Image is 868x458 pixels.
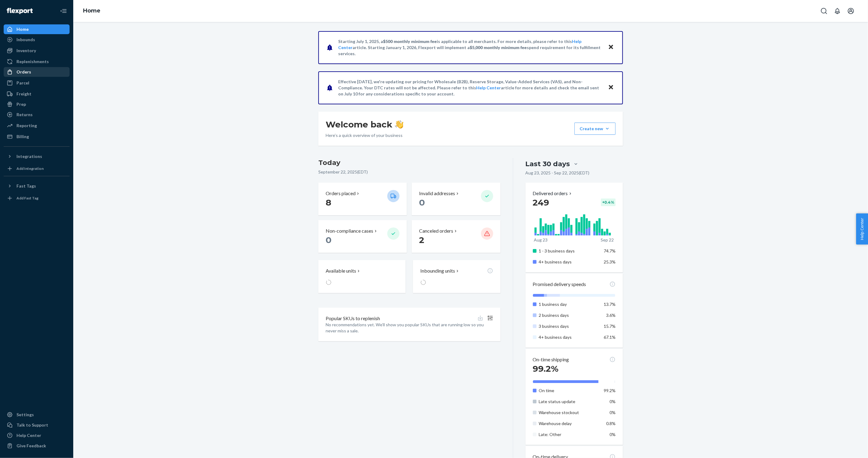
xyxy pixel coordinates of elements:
[818,5,830,17] button: Open Search Box
[326,322,493,334] p: No recommendations yet. We’ll show you popular SKUs that are running low so you never miss a sale.
[419,190,455,197] p: Invalid addresses
[607,43,615,52] button: Close
[318,260,406,293] button: Available units
[4,99,70,109] a: Prep
[419,197,425,208] span: 0
[326,132,403,138] p: Here’s a quick overview of your business
[16,432,41,438] div: Help Center
[16,123,37,129] div: Reporting
[609,410,616,415] span: 0%
[16,69,31,75] div: Orders
[383,39,437,44] span: $500 monthly minimum fee
[574,123,616,135] button: Create new
[539,334,599,340] p: 4+ business days
[318,183,407,215] button: Orders placed 8
[4,152,70,161] button: Integrations
[604,324,616,329] span: 15.7%
[78,2,105,20] ol: breadcrumbs
[16,59,49,65] div: Replenishments
[326,227,373,234] p: Non-compliance cases
[604,388,616,393] span: 99.2%
[539,259,599,265] p: 4+ business days
[539,323,599,329] p: 3 business days
[412,183,500,215] button: Invalid addresses 0
[16,153,42,159] div: Integrations
[526,170,590,176] p: Aug 23, 2025 - Sep 22, 2025 ( EDT )
[604,302,616,307] span: 13.7%
[16,166,44,171] div: Add Integration
[83,7,100,14] a: Home
[4,57,70,66] a: Replenishments
[4,431,70,440] a: Help Center
[604,335,616,340] span: 67.1%
[539,410,599,416] p: Warehouse stockout
[4,89,70,99] a: Freight
[539,312,599,318] p: 2 business days
[395,120,403,129] img: hand-wave emoji
[4,121,70,131] a: Reporting
[476,85,501,90] a: Help Center
[539,248,599,254] p: 1 - 3 business days
[16,443,46,449] div: Give Feedback
[4,35,70,45] a: Inbounds
[326,235,331,245] span: 0
[4,110,70,120] a: Returns
[533,281,586,288] p: Promised delivery speeds
[16,48,36,54] div: Inventory
[604,248,616,253] span: 74.7%
[326,315,380,322] p: Popular SKUs to replenish
[4,193,70,203] a: Add Fast Tag
[604,259,616,264] span: 25.3%
[16,101,26,107] div: Prep
[609,399,616,404] span: 0%
[16,195,38,201] div: Add Fast Tag
[533,363,559,374] span: 99.2%
[7,8,33,14] img: Flexport logo
[16,26,29,32] div: Home
[533,190,573,197] button: Delivered orders
[318,220,407,253] button: Non-compliance cases 0
[413,260,500,293] button: Inbounding units
[601,199,616,206] div: + 0.4 %
[539,420,599,427] p: Warehouse delay
[606,313,616,318] span: 3.6%
[607,83,615,92] button: Close
[4,46,70,55] a: Inventory
[16,80,29,86] div: Parcel
[606,421,616,426] span: 0.8%
[326,197,331,208] span: 8
[831,5,844,17] button: Open notifications
[539,431,599,438] p: Late: Other
[419,227,453,234] p: Canceled orders
[16,183,36,189] div: Fast Tags
[4,164,70,174] a: Add Integration
[4,67,70,77] a: Orders
[16,91,31,97] div: Freight
[326,190,356,197] p: Orders placed
[533,197,549,208] span: 249
[16,37,35,43] div: Inbounds
[16,112,33,118] div: Returns
[4,78,70,88] a: Parcel
[470,45,527,50] span: $5,000 monthly minimum fee
[609,432,616,437] span: 0%
[318,158,501,168] h3: Today
[4,420,70,430] a: Talk to Support
[326,119,403,130] h1: Welcome back
[856,213,868,245] button: Help Center
[338,79,602,97] p: Effective [DATE], we're updating our pricing for Wholesale (B2B), Reserve Storage, Value-Added Se...
[420,267,455,274] p: Inbounding units
[4,441,70,451] button: Give Feedback
[57,5,70,17] button: Close Navigation
[4,24,70,34] a: Home
[326,267,356,274] p: Available units
[4,410,70,420] a: Settings
[601,237,614,243] p: Sep 22
[16,422,48,428] div: Talk to Support
[533,356,569,363] p: On-time shipping
[338,38,602,57] p: Starting July 1, 2025, a is applicable to all merchants. For more details, please refer to this a...
[4,181,70,191] button: Fast Tags
[526,159,570,169] div: Last 30 days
